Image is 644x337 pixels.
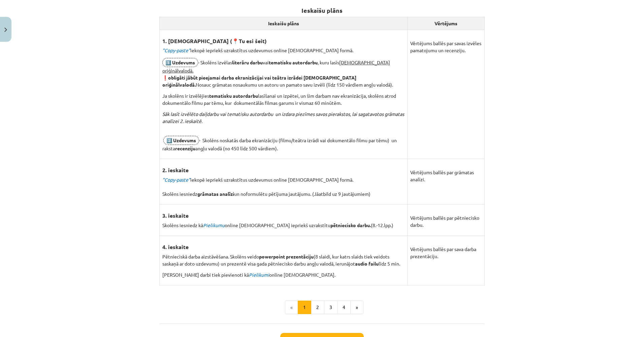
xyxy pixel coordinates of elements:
[162,33,405,45] h3: 📍
[162,166,189,174] strong: 2. ieskaite
[337,301,351,314] button: 4
[175,59,195,65] strong: zdevums
[163,136,199,145] span: 2️⃣
[162,47,405,54] p: iekopē iepriekš uzrakstītus uzdevumus online [DEMOGRAPHIC_DATA] formā.
[286,253,314,259] strong: prezentāciju
[162,136,405,152] p: - Skolēns noskatās darba ekranizāciju (filmu/teātra izrādi vai dokumentālo filmu par tēmu) un rak...
[162,58,405,88] p: - Skolēns izvēlas vai , kuru lasīs ❗ Nosauc grāmatas nosaukumu un autoru un pamato savu izvēli (l...
[408,17,485,30] th: Vērtējums
[324,301,337,314] button: 3
[209,93,258,99] strong: tematisku autordarbu
[239,37,267,44] strong: Tu esi šeit)
[269,59,291,65] strong: tematisku
[298,301,311,314] button: 1
[292,59,318,65] strong: autordarbu
[355,261,379,267] strong: audio failu
[172,59,175,65] strong: U
[162,222,405,229] p: Skolēns iesniedz kā online [DEMOGRAPHIC_DATA] iepriekš uzrakstītu (8.-12.lpp.)
[162,243,189,250] strong: 4. ieskaite
[162,176,405,197] p: iekopē iepriekš uzrakstītus uzdevumus online [DEMOGRAPHIC_DATA] formā. Skolēns iesniedz un noform...
[162,177,190,183] em: "Copy-paste"
[410,33,482,54] p: Vērtējums ballēs par savas izvēles pamatojumu un recenziju.
[410,239,482,260] p: Vērtējums ballēs par sava darba prezentāciju.
[173,137,176,143] strong: U
[162,92,405,106] p: Ja skolēns ir izvēlējies lasīšanai un izpētei, un šim darbam nav ekranizācija, skolēns atrod doku...
[175,145,195,151] strong: recenziju
[162,37,232,44] strong: 1. [DEMOGRAPHIC_DATA] (
[162,253,405,267] p: Pētnieciskā darba aizstāvēšana. Skolēns veido (8 slaidi, kur katrs slaids tiek veidots saskaņā ar...
[301,6,343,14] strong: Ieskaišu plāns
[162,212,189,219] strong: 3. ieskaite
[162,58,198,67] span: 1️⃣
[160,17,408,30] th: Ieskaišu plāns
[259,253,285,259] strong: powerpoint
[232,59,263,65] strong: literāru darbu
[162,74,356,88] strong: obligāti jābūt pieejamai darba ekranizācijai vai teātra izrādei [DEMOGRAPHIC_DATA] oriģinālvalodā.
[197,191,234,197] strong: grāmatas analīzi
[176,137,196,143] strong: zdevums
[311,301,324,314] button: 2
[203,222,225,228] em: Pielikumu
[162,111,404,124] em: Sāk lasīt izvēlēto daiļdarbu vai tematisku autordarbu un izdara piezīmes savos pierakstos, lai sa...
[249,272,269,278] span: Pielikumi
[330,222,371,228] strong: pētniecisko darbu.
[162,47,190,53] em: "Copy-paste"
[162,271,405,278] p: [PERSON_NAME] darbi tiek pievienoti kā online [DEMOGRAPHIC_DATA].
[350,301,363,314] button: »
[159,301,485,314] nav: Page navigation example
[410,162,482,183] p: Vērtējums ballēs par grāmatas analīzi.
[4,28,7,32] img: icon-close-lesson-0947bae3869378f0d4975bcd49f059093ad1ed9edebbc8119c70593378902aed.svg
[410,207,482,228] p: Vērtējums ballēs par pētniecisko darbu.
